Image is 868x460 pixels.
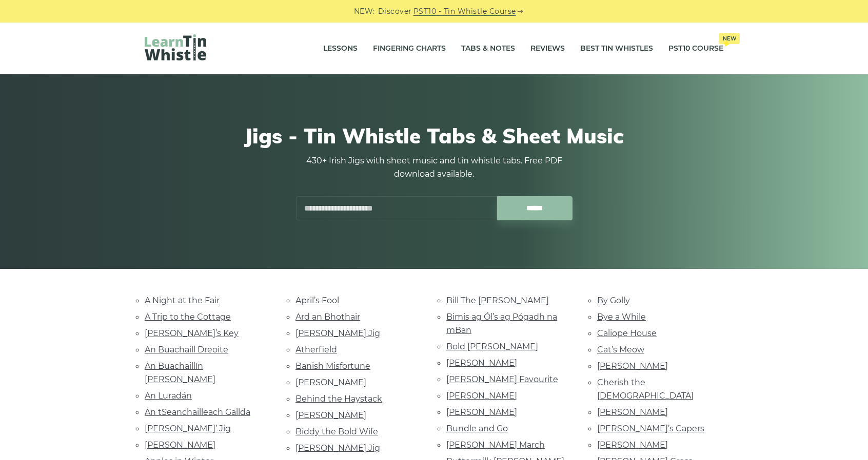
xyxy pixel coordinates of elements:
[145,328,239,338] a: [PERSON_NAME]’s Key
[446,312,557,335] a: Bimis ag Ól’s ag Pógadh na mBan
[295,154,573,181] p: 430+ Irish Jigs with sheet music and tin whistle tabs. Free PDF download available.
[145,440,215,450] a: [PERSON_NAME]
[597,312,646,322] a: Bye a While
[580,36,653,61] a: Best Tin Whistles
[719,33,740,44] span: New
[446,391,517,401] a: [PERSON_NAME]
[446,342,538,351] a: Bold [PERSON_NAME]
[597,328,657,338] a: Caliope House
[446,424,508,433] a: Bundle and Go
[295,345,337,354] a: Atherfield
[145,296,220,305] a: A Night at the Fair
[323,36,358,61] a: Lessons
[295,410,366,420] a: [PERSON_NAME]
[145,407,250,417] a: An tSeanchailleach Gallda
[145,345,228,354] a: An Buachaill Dreoite
[597,407,668,417] a: [PERSON_NAME]
[446,407,517,417] a: [PERSON_NAME]
[597,296,630,305] a: By Golly
[145,391,192,401] a: An Luradán
[597,345,644,354] a: Cat’s Meow
[597,424,704,433] a: [PERSON_NAME]’s Capers
[145,34,206,60] img: LearnTinWhistle.com
[597,361,668,371] a: [PERSON_NAME]
[446,440,545,450] a: [PERSON_NAME] March
[597,378,694,401] a: Cherish the [DEMOGRAPHIC_DATA]
[295,427,378,436] a: Biddy the Bold Wife
[446,296,549,305] a: Bill The [PERSON_NAME]
[295,378,366,387] a: [PERSON_NAME]
[461,36,515,61] a: Tabs & Notes
[530,36,565,61] a: Reviews
[295,394,382,404] a: Behind the Haystack
[373,36,446,61] a: Fingering Charts
[597,440,668,450] a: [PERSON_NAME]
[668,36,723,61] a: PST10 CourseNew
[295,328,380,338] a: [PERSON_NAME] Jig
[446,358,517,368] a: [PERSON_NAME]
[295,296,339,305] a: April’s Fool
[145,123,723,148] h1: Jigs - Tin Whistle Tabs & Sheet Music
[295,361,370,371] a: Banish Misfortune
[295,312,360,322] a: Ard an Bhothair
[145,361,215,384] a: An Buachaillín [PERSON_NAME]
[295,443,380,453] a: [PERSON_NAME] Jig
[145,424,231,433] a: [PERSON_NAME]’ Jig
[446,374,558,384] a: [PERSON_NAME] Favourite
[145,312,231,322] a: A Trip to the Cottage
